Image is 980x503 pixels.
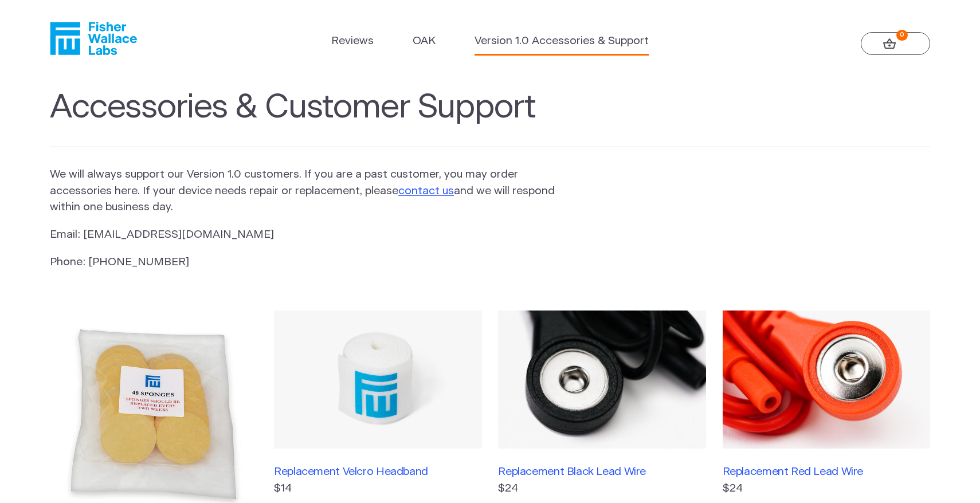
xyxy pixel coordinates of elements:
p: $14 [274,481,481,497]
a: contact us [398,186,454,197]
a: OAK [413,33,436,50]
p: Email: [EMAIL_ADDRESS][DOMAIN_NAME] [50,227,556,243]
img: Replacement Velcro Headband [274,311,481,449]
strong: 0 [896,30,907,41]
h3: Replacement Velcro Headband [274,465,481,478]
p: Phone: [PHONE_NUMBER] [50,254,556,271]
h3: Replacement Black Lead Wire [498,465,705,478]
a: 0 [861,32,930,55]
a: Fisher Wallace [50,22,137,55]
a: Version 1.0 Accessories & Support [475,33,649,50]
p: $24 [723,481,930,497]
img: Replacement Black Lead Wire [498,311,705,449]
h1: Accessories & Customer Support [50,88,930,148]
img: Replacement Red Lead Wire [723,311,930,449]
h3: Replacement Red Lead Wire [723,465,930,478]
p: $24 [498,481,705,497]
a: Reviews [331,33,374,50]
p: We will always support our Version 1.0 customers. If you are a past customer, you may order acces... [50,167,556,216]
